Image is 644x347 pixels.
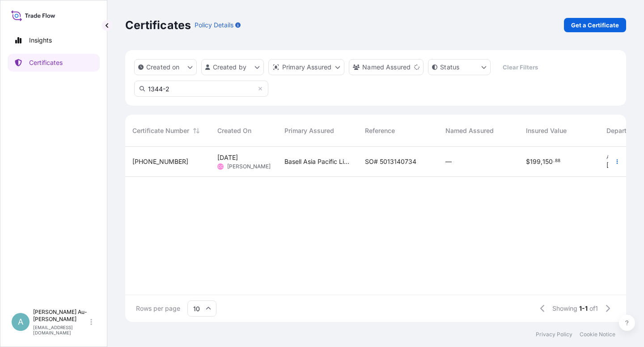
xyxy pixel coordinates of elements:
[541,159,542,165] span: ,
[428,59,491,75] button: certificateStatus Filter options
[132,157,188,166] span: [PHONE_NUMBER]
[218,162,223,171] span: CC
[201,59,264,75] button: createdBy Filter options
[284,126,334,135] span: Primary Assured
[136,304,180,313] span: Rows per page
[445,157,452,166] span: —
[282,63,331,72] p: Primary Assured
[580,331,615,338] a: Cookie Notice
[227,163,271,170] span: [PERSON_NAME]
[349,59,424,75] button: cargoOwner Filter options
[362,63,411,72] p: Named Assured
[33,325,89,335] p: [EMAIL_ADDRESS][DOMAIN_NAME]
[29,58,63,67] p: Certificates
[213,63,247,72] p: Created by
[445,126,494,135] span: Named Assured
[606,126,636,135] span: Departure
[8,31,100,49] a: Insights
[18,317,23,326] span: A
[552,304,577,313] span: Showing
[503,63,538,72] p: Clear Filters
[284,157,351,166] span: Basell Asia Pacific Limited
[365,126,395,135] span: Reference
[571,21,619,30] p: Get a Certificate
[555,159,560,163] span: 88
[217,126,251,135] span: Created On
[134,81,268,97] input: Search Certificate or Reference...
[195,21,233,30] p: Policy Details
[146,63,180,72] p: Created on
[526,126,567,135] span: Insured Value
[125,18,191,32] p: Certificates
[553,159,555,163] span: .
[134,59,197,75] button: createdOn Filter options
[579,304,588,313] span: 1-1
[217,153,238,162] span: [DATE]
[606,161,627,170] span: [DATE]
[542,159,553,165] span: 150
[536,331,572,338] a: Privacy Policy
[564,18,626,32] a: Get a Certificate
[132,126,189,135] span: Certificate Number
[526,159,530,165] span: $
[191,125,202,136] button: Sort
[33,308,89,323] p: [PERSON_NAME] Au-[PERSON_NAME]
[29,36,52,45] p: Insights
[495,60,545,74] button: Clear Filters
[268,59,344,75] button: distributor Filter options
[530,159,541,165] span: 199
[440,63,459,72] p: Status
[589,304,598,313] span: of 1
[365,157,416,166] span: SO# 5013140734
[8,54,100,72] a: Certificates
